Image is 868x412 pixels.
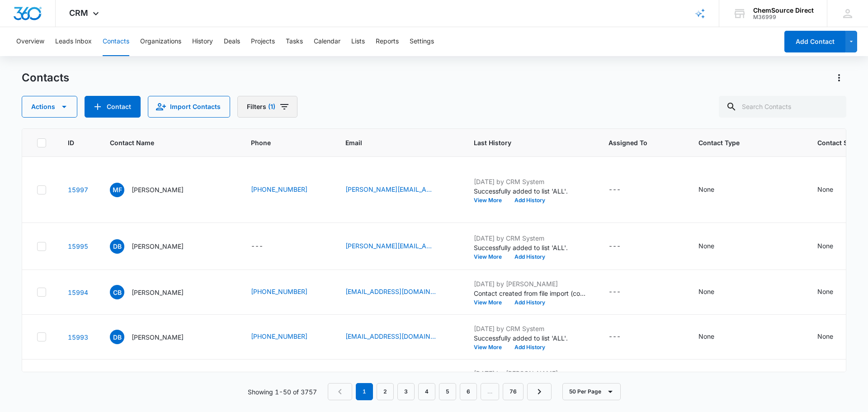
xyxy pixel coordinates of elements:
div: Contact Status - None - Select to Edit Field [817,287,849,298]
p: [PERSON_NAME] [132,332,184,342]
a: Page 5 [439,383,456,400]
button: Import Contacts [148,96,230,118]
a: [PHONE_NUMBER] [251,185,307,194]
div: --- [609,287,621,298]
div: Phone - - Select to Edit Field [251,241,279,252]
span: Contact Name [110,138,216,147]
button: Actions [22,96,77,118]
p: Showing 1-50 of 3757 [248,387,317,397]
div: Email - cherylb@dpialliance.com - Select to Edit Field [345,287,452,298]
a: Page 6 [460,383,477,400]
button: Overview [16,27,44,56]
a: [PERSON_NAME][EMAIL_ADDRESS][PERSON_NAME][DOMAIN_NAME] [345,185,436,194]
button: View More [474,198,508,203]
a: [PHONE_NUMBER] [251,287,307,296]
p: Successfully added to list 'ALL'. [474,333,587,343]
span: DB [110,239,124,254]
p: [PERSON_NAME] [132,185,184,194]
span: Assigned To [609,138,664,147]
button: Add History [508,198,552,203]
button: Add Contact [784,31,845,52]
button: 50 Per Page [562,383,621,400]
button: Add Contact [85,96,141,118]
div: None [698,185,714,194]
button: Add History [508,254,552,260]
button: Actions [832,71,846,85]
button: Calendar [314,27,340,56]
div: Contact Name - Debra Barbour - Select to Edit Field [110,330,200,344]
button: View More [474,300,508,305]
button: Reports [376,27,399,56]
p: [DATE] by [PERSON_NAME] [474,279,587,289]
span: MF [110,183,124,197]
button: Add History [508,345,552,350]
a: Navigate to contact details page for Cheryl Berg [68,289,88,296]
a: Navigate to contact details page for Debra Barbour [68,333,88,341]
div: Contact Status - None - Select to Edit Field [817,331,849,342]
div: Contact Type - None - Select to Edit Field [698,287,731,298]
p: [DATE] by [PERSON_NAME] [474,369,587,378]
span: (1) [268,104,275,110]
div: Contact Status - None - Select to Edit Field [817,185,849,195]
div: None [817,331,833,341]
a: [PERSON_NAME][EMAIL_ADDRESS][DOMAIN_NAME] [345,241,436,251]
div: Contact Status - None - Select to Edit Field [817,241,849,252]
p: [PERSON_NAME] [132,288,184,297]
p: [DATE] by CRM System [474,324,587,333]
span: Last History [474,138,574,147]
button: Leads Inbox [55,27,92,56]
input: Search Contacts [719,96,846,118]
div: Phone - (800) 613-1240 - Select to Edit Field [251,287,324,298]
div: Phone - (703) 257-1770 - Select to Edit Field [251,331,324,342]
div: None [698,287,714,296]
h1: Contacts [22,71,69,85]
a: Navigate to contact details page for Dirk Baker [68,242,88,250]
div: Email - matthew.foster@vbschools.com - Select to Edit Field [345,185,452,195]
button: Organizations [140,27,181,56]
button: Add History [508,300,552,305]
a: [EMAIL_ADDRESS][DOMAIN_NAME] [345,331,436,341]
div: Contact Type - None - Select to Edit Field [698,331,731,342]
div: None [698,241,714,251]
div: account name [753,7,814,14]
div: None [817,185,833,194]
div: --- [251,241,263,252]
span: CRM [69,8,88,18]
div: Email - debbiescleaningservice@yahoo.com - Select to Edit Field [345,331,452,342]
div: Contact Type - None - Select to Edit Field [698,185,731,195]
span: ID [68,138,75,147]
a: Navigate to contact details page for Matthew Foster [68,186,88,194]
span: Phone [251,138,311,147]
span: Email [345,138,439,147]
div: --- [609,185,621,195]
a: Page 2 [377,383,394,400]
span: Contact Type [698,138,783,147]
div: None [817,287,833,296]
button: Deals [224,27,240,56]
button: View More [474,254,508,260]
div: Contact Name - Dirk Baker - Select to Edit Field [110,239,200,254]
div: Contact Name - Matthew Foster - Select to Edit Field [110,183,200,197]
div: Email - dirk@dirkbaker.com - Select to Edit Field [345,241,452,252]
a: [EMAIL_ADDRESS][DOMAIN_NAME] [345,287,436,296]
a: Page 76 [503,383,524,400]
p: [DATE] by CRM System [474,177,587,186]
p: [PERSON_NAME] [132,242,184,251]
em: 1 [356,383,373,400]
button: View More [474,345,508,350]
div: Contact Name - Cheryl Berg - Select to Edit Field [110,285,200,299]
div: None [817,241,833,251]
div: Contact Type - None - Select to Edit Field [698,241,731,252]
div: account id [753,14,814,20]
span: CB [110,285,124,299]
p: Successfully added to list 'ALL'. [474,186,587,196]
p: Contact created from file import (contacts_cleaned [DATE] - contacts_cleaned [DATE].csv): -- [474,289,587,298]
div: --- [609,331,621,342]
nav: Pagination [328,383,552,400]
button: History [192,27,213,56]
button: Lists [351,27,365,56]
div: Assigned To - - Select to Edit Field [609,185,637,195]
div: Assigned To - - Select to Edit Field [609,287,637,298]
div: Assigned To - - Select to Edit Field [609,331,637,342]
div: None [698,331,714,341]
